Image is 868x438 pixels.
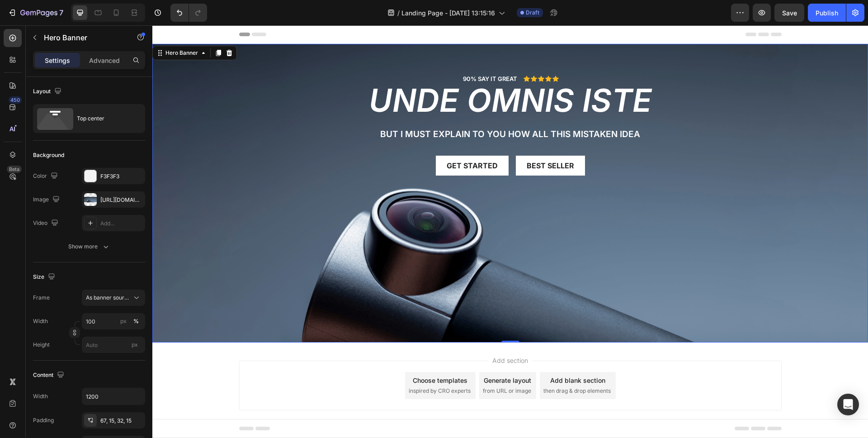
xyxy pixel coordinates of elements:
input: Auto [82,388,145,405]
div: Padding [33,416,54,424]
div: Generate layout [331,350,379,360]
div: Open Intercom Messenger [837,394,859,415]
p: 7 [59,7,63,18]
div: % [133,317,139,325]
div: F3F3F3 [100,172,143,181]
button: Save [774,4,804,22]
label: Width [33,317,48,325]
div: Content [33,369,66,381]
div: Get started [294,136,345,145]
span: Save [782,9,797,17]
button: 7 [4,4,67,22]
span: / [397,8,400,18]
span: inspired by CRO experts [256,362,318,370]
span: then drag & drop elements [391,362,458,370]
div: Show more [68,242,110,251]
div: 450 [9,96,22,104]
div: 67, 15, 32, 15 [100,417,143,425]
input: px [82,337,145,353]
p: But I must explain to you how all this mistaken idea [94,104,622,115]
div: Layout [33,86,63,98]
button: px [131,316,142,327]
div: Size [33,271,57,283]
div: Add blank section [398,350,453,360]
button: Get started [283,130,356,151]
span: Draft [526,9,539,17]
input: px% [82,313,145,329]
p: 90% SAY IT GREAT [311,50,365,57]
span: from URL or image [330,362,379,370]
button: Show more [33,238,145,255]
div: Top center [77,108,132,129]
button: Best Seller [363,130,433,151]
h2: unde omnis iste [94,58,623,92]
p: Settings [45,56,70,65]
div: Color [33,170,60,182]
div: Undo/Redo [170,4,207,22]
div: Best Seller [374,136,422,145]
div: Add... [100,219,143,228]
div: Background [33,151,64,159]
div: Beta [7,166,22,173]
div: Hero Banner [11,24,47,32]
button: As banner source [82,290,145,306]
div: Publish [816,8,838,18]
div: Video [33,217,60,229]
p: Advanced [89,56,120,65]
p: Hero Banner [44,32,121,43]
div: Choose templates [260,350,315,360]
div: px [120,317,127,325]
span: Add section [336,330,379,340]
button: Publish [808,4,846,22]
span: As banner source [86,294,130,302]
div: Image [33,194,61,206]
button: % [118,316,129,327]
label: Frame [33,294,50,302]
span: px [132,341,138,348]
label: Height [33,341,50,349]
div: [URL][DOMAIN_NAME] [100,196,143,204]
div: Width [33,392,48,400]
span: Landing Page - [DATE] 13:15:16 [401,8,495,18]
iframe: Design area [152,25,868,438]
